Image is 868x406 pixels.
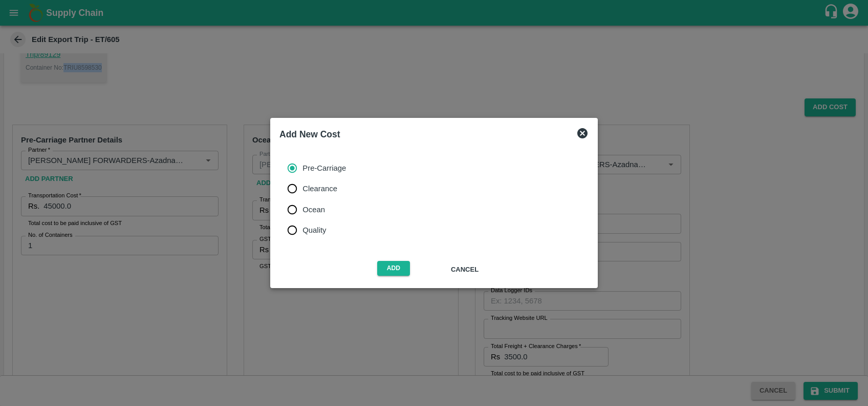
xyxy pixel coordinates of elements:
span: Clearance [302,183,337,194]
span: Pre-Carriage [302,163,346,174]
div: cost_type [288,158,354,240]
b: Add New Cost [279,129,340,139]
button: Cancel [443,261,487,279]
button: Add [377,261,410,276]
span: Ocean [302,204,325,215]
span: Quality [302,225,326,236]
